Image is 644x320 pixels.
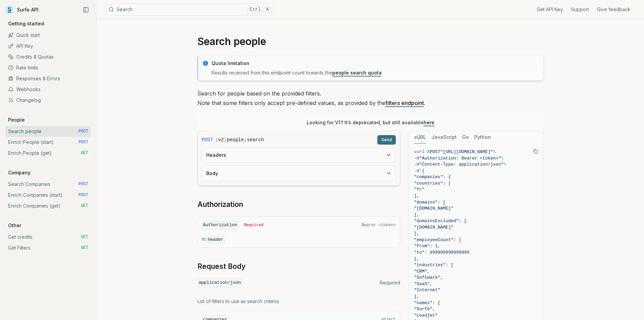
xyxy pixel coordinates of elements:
[81,245,88,251] span: GET
[202,148,396,163] button: Headers
[493,149,496,154] span: \
[414,131,426,144] button: cURL
[414,243,440,249] span: "from": 1,
[414,156,420,161] span: -H
[202,236,396,243] p: In:
[425,149,430,154] span: -X
[414,281,433,286] span: "SaaS",
[81,234,88,240] span: GET
[5,84,91,95] a: Webhooks
[414,168,420,173] span: -d
[414,181,451,186] span: "countries": [
[414,200,446,205] span: "domains": [
[414,306,435,312] span: "Surfe",
[5,41,91,51] a: API Key
[5,169,33,176] p: Company
[244,136,246,143] span: /
[5,190,91,200] a: Enrich Companies (start) POST
[419,162,504,167] span: "Content-Type: application/json"
[414,269,430,274] span: "CRM",
[414,212,420,217] span: ],
[414,256,420,261] span: },
[78,182,88,187] span: POST
[78,129,88,134] span: POST
[78,192,88,198] span: POST
[5,126,91,137] a: Search people POST
[202,221,239,230] code: Authorization
[414,262,454,268] span: "industries": [
[212,69,539,76] p: Results received from this endpoint count towards the
[202,136,213,143] span: POST
[5,137,91,148] a: Enrich People (start) POST
[5,116,27,123] p: People
[419,168,425,173] span: '{
[414,231,420,236] span: ],
[207,236,225,243] code: header
[414,162,420,167] span: -H
[197,89,544,108] p: Search for people based on the provided filters. Note that some filters only accept pre-defined v...
[81,150,88,156] span: GET
[5,95,91,106] a: Changelog
[362,222,396,228] span: Bearer <token>
[247,6,263,13] kbd: Ctrl
[216,136,217,143] span: /
[414,218,467,223] span: "domainsExcluded": [
[440,149,493,154] span: "[URL][DOMAIN_NAME]"
[414,237,461,242] span: "employeeCount": {
[197,278,242,287] code: application/json
[501,156,504,161] span: \
[5,62,91,73] a: Rate limits
[307,119,434,126] p: Looking for V1? It’s deprecated, but still available
[414,287,440,293] span: "Internet"
[197,200,243,209] a: Authorization
[5,200,91,211] a: Enrich Companies (get) GET
[5,30,91,41] a: Quick start
[414,193,420,198] span: ],
[462,131,469,144] button: Go
[474,131,491,144] button: Python
[212,60,539,67] p: Quota limitation
[197,35,544,47] h1: Search people
[202,166,396,181] button: Body
[414,313,438,318] span: "Leadjet"
[424,120,434,125] a: here
[414,250,470,255] span: "to": 999999999999999
[264,6,271,13] kbd: K
[414,275,443,280] span: "Software",
[597,6,630,13] a: Give feedback
[414,187,425,192] span: "fr"
[414,300,440,305] span: "names": [
[414,225,454,230] span: "[DOMAIN_NAME]"
[5,51,91,62] a: Credits & Quotas
[430,149,440,154] span: POST
[81,203,88,209] span: GET
[5,222,24,229] p: Other
[385,100,424,106] a: filters endpoint
[5,148,91,158] a: Enrich People (get) GET
[78,140,88,145] span: POST
[414,174,451,179] span: "companies": {
[197,298,400,305] p: List of filters to use as search criteria
[81,5,91,15] button: Collapse Sidebar
[227,136,244,143] code: people
[419,156,501,161] span: "Authorization: Bearer <token>"
[377,135,396,145] button: Send
[414,149,425,154] span: curl
[5,179,91,190] a: Search Companies POST
[380,279,400,286] span: Required
[5,242,91,253] a: Get Filters GET
[5,232,91,242] a: Get credits GET
[431,131,457,144] button: JavaScript
[224,136,226,143] span: /
[244,222,264,228] span: Required
[247,136,264,143] code: search
[504,162,506,167] span: \
[5,73,91,84] a: Responses & Errors
[5,5,39,15] a: Surfe API
[5,20,47,27] p: Getting started
[414,294,420,299] span: ],
[414,206,454,211] span: "[DOMAIN_NAME]"
[197,262,245,271] a: Request Body
[332,70,382,76] a: people search quota
[537,6,563,13] a: Get API Key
